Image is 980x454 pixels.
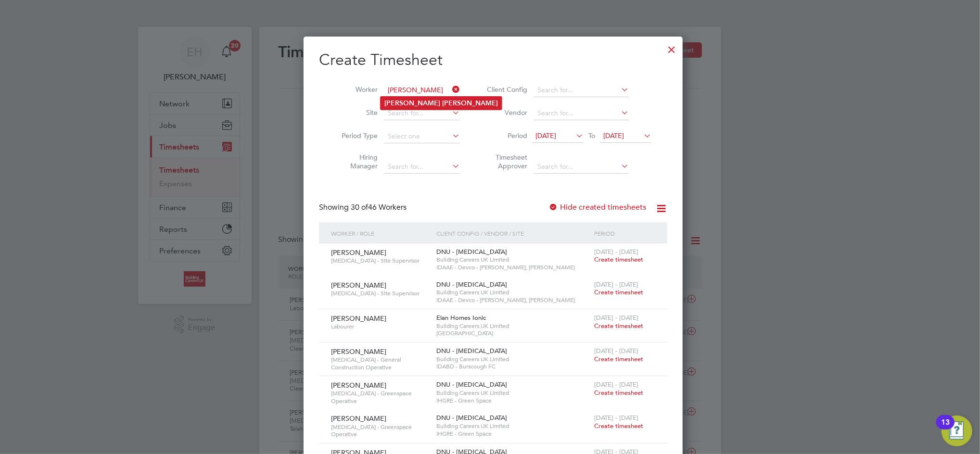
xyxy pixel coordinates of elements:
[436,430,589,438] span: IHGRE - Green Space
[534,107,629,120] input: Search for...
[331,347,386,356] span: [PERSON_NAME]
[351,202,407,212] span: 46 Workers
[436,280,507,289] span: DNU - [MEDICAL_DATA]
[331,257,429,265] span: [MEDICAL_DATA] - Site Supervisor
[942,416,972,446] button: Open Resource Center, 13 new notifications
[436,329,589,337] span: [GEOGRAPHIC_DATA]
[384,160,460,174] input: Search for...
[442,99,498,107] b: [PERSON_NAME]
[594,389,643,397] span: Create timesheet
[334,85,378,94] label: Worker
[592,222,658,244] div: Period
[484,131,527,140] label: Period
[331,281,386,290] span: [PERSON_NAME]
[436,347,507,355] span: DNU - [MEDICAL_DATA]
[534,160,629,174] input: Search for...
[594,314,638,322] span: [DATE] - [DATE]
[334,153,378,170] label: Hiring Manager
[594,288,643,296] span: Create timesheet
[436,363,589,370] span: IDABD - Burscough FC
[331,423,429,438] span: [MEDICAL_DATA] - Greenspace Operative
[331,314,386,323] span: [PERSON_NAME]
[535,131,556,140] span: [DATE]
[484,153,527,170] label: Timesheet Approver
[436,355,589,363] span: Building Careers UK Limited
[331,290,429,297] span: [MEDICAL_DATA] - Site Supervisor
[594,255,643,264] span: Create timesheet
[331,390,429,404] span: [MEDICAL_DATA] - Greenspace Operative
[436,422,589,430] span: Building Careers UK Limited
[331,414,386,423] span: [PERSON_NAME]
[436,322,589,330] span: Building Careers UK Limited
[436,296,589,304] span: IDAAE - Devco - [PERSON_NAME], [PERSON_NAME]
[603,131,624,140] span: [DATE]
[594,322,643,330] span: Create timesheet
[594,248,638,256] span: [DATE] - [DATE]
[534,84,629,97] input: Search for...
[585,129,598,142] span: To
[329,222,434,244] div: Worker / Role
[436,380,507,389] span: DNU - [MEDICAL_DATA]
[331,381,386,390] span: [PERSON_NAME]
[384,99,440,107] b: [PERSON_NAME]
[319,50,667,70] h2: Create Timesheet
[594,422,643,430] span: Create timesheet
[436,289,589,296] span: Building Careers UK Limited
[436,256,589,264] span: Building Careers UK Limited
[331,356,429,371] span: [MEDICAL_DATA] - General Construction Operative
[594,380,638,389] span: [DATE] - [DATE]
[331,323,429,330] span: Labourer
[484,108,527,117] label: Vendor
[436,414,507,422] span: DNU - [MEDICAL_DATA]
[436,264,589,271] span: IDAAE - Devco - [PERSON_NAME], [PERSON_NAME]
[436,248,507,256] span: DNU - [MEDICAL_DATA]
[548,202,646,212] label: Hide created timesheets
[334,108,378,117] label: Site
[351,202,368,212] span: 30 of
[436,389,589,397] span: Building Careers UK Limited
[594,347,638,355] span: [DATE] - [DATE]
[594,355,643,363] span: Create timesheet
[384,107,460,120] input: Search for...
[384,130,460,143] input: Select one
[331,248,386,257] span: [PERSON_NAME]
[484,85,527,94] label: Client Config
[594,280,638,289] span: [DATE] - [DATE]
[436,397,589,404] span: IHGRE - Green Space
[319,202,408,213] div: Showing
[334,131,378,140] label: Period Type
[436,314,486,322] span: Elan Homes Ionic
[434,222,592,244] div: Client Config / Vendor / Site
[384,84,460,97] input: Search for...
[594,414,638,422] span: [DATE] - [DATE]
[941,422,950,435] div: 13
